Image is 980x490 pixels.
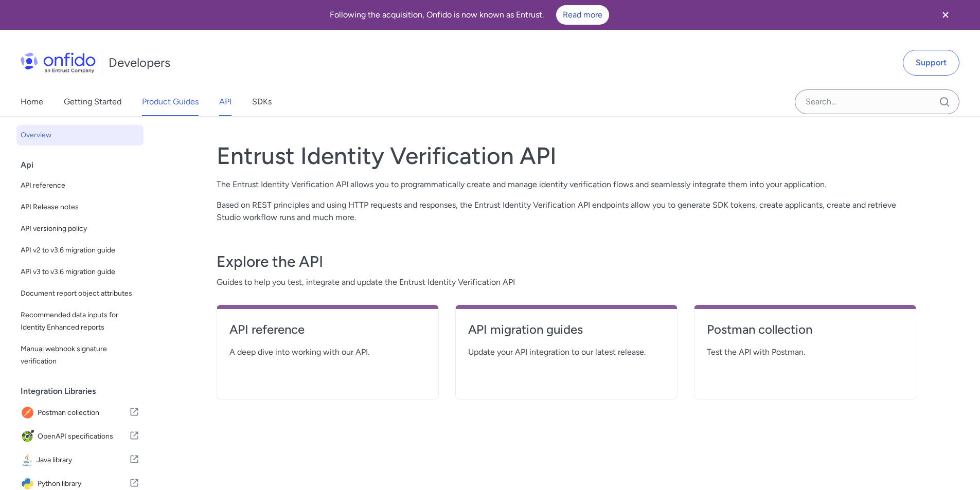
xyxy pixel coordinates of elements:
[21,287,139,300] span: Document report object attributes
[64,87,121,116] a: Getting Started
[21,155,148,175] div: Api
[468,321,665,346] a: API migration guides
[468,321,665,338] h4: API migration guides
[109,55,170,71] h1: Developers
[217,251,916,272] h3: Explore the API
[217,141,916,170] h1: Entrust Identity Verification API
[142,87,199,116] a: Product Guides
[16,219,144,239] a: API versioning policy
[903,50,959,76] a: Support
[16,425,144,448] a: IconOpenAPI specificationsOpenAPI specifications
[926,2,965,28] button: Close banner
[21,87,43,116] a: Home
[707,321,903,338] h4: Postman collection
[556,5,609,25] a: Read more
[21,381,148,402] div: Integration Libraries
[252,87,272,116] a: SDKs
[16,240,144,261] a: API v2 to v3.6 migration guide
[16,175,144,196] a: API reference
[217,199,916,224] p: Based on REST principles and using HTTP requests and responses, the Entrust Identity Verification...
[219,87,231,116] a: API
[21,223,139,235] span: API versioning policy
[16,197,144,217] a: API Release notes
[21,309,139,334] span: Recommended data inputs for Identity Enhanced reports
[16,402,144,424] a: IconPostman collectionPostman collection
[795,89,959,114] input: Onfido search input field
[229,346,426,358] span: A deep dive into working with our API.
[707,321,903,346] a: Postman collection
[21,343,139,368] span: Manual webhook signature verification
[468,346,665,358] span: Update your API integration to our latest release.
[16,305,144,338] a: Recommended data inputs for Identity Enhanced reports
[21,429,38,444] img: IconOpenAPI specifications
[21,406,38,420] img: IconPostman collection
[16,449,144,471] a: IconJava libraryJava library
[16,262,144,282] a: API v3 to v3.6 migration guide
[229,321,426,346] a: API reference
[37,453,129,467] span: Java library
[16,283,144,304] a: Document report object attributes
[21,129,139,141] span: Overview
[217,276,916,288] span: Guides to help you test, integrate and update the Entrust Identity Verification API
[707,346,903,358] span: Test the API with Postman.
[21,266,139,278] span: API v3 to v3.6 migration guide
[21,453,37,467] img: IconJava library
[229,321,426,338] h4: API reference
[21,244,139,257] span: API v2 to v3.6 migration guide
[38,429,129,444] span: OpenAPI specifications
[939,9,952,21] svg: Close banner
[21,201,139,213] span: API Release notes
[16,339,144,372] a: Manual webhook signature verification
[12,5,926,25] div: Following the acquisition, Onfido is now known as Entrust.
[21,52,96,73] img: Onfido Logo
[16,125,144,146] a: Overview
[217,178,916,191] p: The Entrust Identity Verification API allows you to programmatically create and manage identity v...
[21,179,139,192] span: API reference
[38,406,129,420] span: Postman collection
